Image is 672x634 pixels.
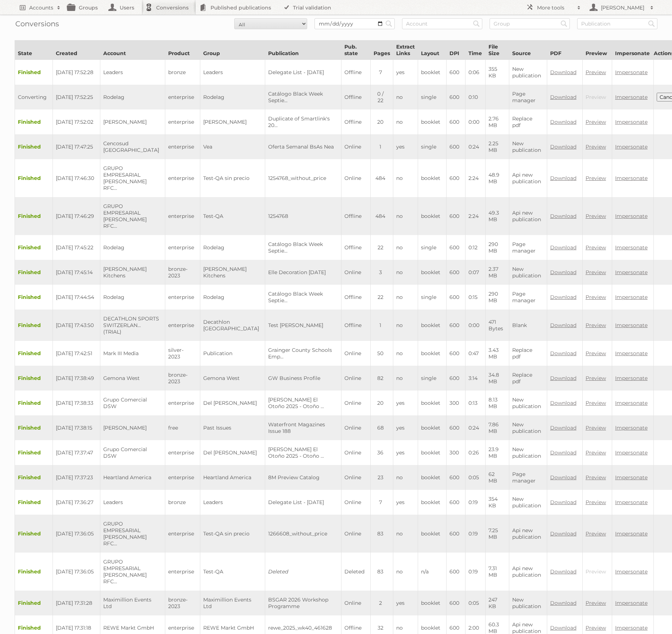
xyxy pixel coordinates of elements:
th: DPI [447,41,466,60]
td: no [393,260,418,285]
td: 600 [447,310,466,341]
td: yes [393,60,418,85]
td: Offline [341,310,371,341]
td: Offline [341,197,371,235]
td: Finished [15,197,53,235]
td: DECATHLON SPORTS SWITZERLAN... (TRIAL) [100,310,165,341]
td: enterprise [165,134,200,159]
td: 0:47 [466,341,486,366]
td: Replace pdf [509,109,547,134]
td: 48.9 MB [486,159,509,197]
input: Search [559,18,569,29]
td: Finished [15,109,53,134]
td: 600 [447,366,466,391]
td: enterprise [165,285,200,310]
td: 600 [447,109,466,134]
a: Impersonate [615,94,648,100]
td: GRUPO EMPRESARIAL [PERSON_NAME] RFC... [100,159,165,197]
td: New publication [509,60,547,85]
td: 0:26 [466,440,486,465]
a: Download [550,424,576,431]
td: single [418,235,447,260]
a: Download [550,375,576,381]
td: 0:24 [466,415,486,440]
td: [PERSON_NAME] Kitchens [200,260,265,285]
td: Test [PERSON_NAME] [265,310,341,341]
td: Finished [15,341,53,366]
td: bronze-2023 [165,366,200,391]
td: 0:06 [466,60,486,85]
td: GRUPO EMPRESARIAL [PERSON_NAME] RFC... [100,197,165,235]
h2: More tools [537,4,573,11]
td: 3.43 MB [486,341,509,366]
a: Preview [586,69,606,76]
td: Finished [15,415,53,440]
a: Preview [586,474,606,481]
a: Preview [586,400,606,406]
td: 7 [371,60,393,85]
td: Blank [509,310,547,341]
td: 3:14 [466,366,486,391]
a: Impersonate [615,568,648,575]
input: Publication [577,18,657,29]
td: Online [341,440,371,465]
a: Impersonate [615,244,648,251]
th: Pub. state [341,41,371,60]
td: no [393,235,418,260]
td: [PERSON_NAME] Kitchens [100,260,165,285]
span: [DATE] 17:46:29 [56,213,94,219]
td: enterprise [165,159,200,197]
th: Product [165,41,200,60]
a: Impersonate [615,213,648,219]
td: booklet [418,109,447,134]
th: Preview [583,41,612,60]
th: Publication [265,41,341,60]
td: Catálogo Black Week Septie... [265,235,341,260]
a: Download [550,69,576,76]
td: Delegate List - [DATE] [265,60,341,85]
a: Impersonate [615,143,648,150]
span: [DATE] 17:45:22 [56,244,93,251]
td: 600 [447,415,466,440]
td: single [418,134,447,159]
a: Impersonate [615,499,648,506]
td: 8.13 MB [486,391,509,415]
td: single [418,285,447,310]
td: [PERSON_NAME] [100,415,165,440]
td: 600 [447,134,466,159]
a: Download [550,269,576,276]
td: Replace pdf [509,341,547,366]
td: booklet [418,415,447,440]
td: 0:00 [466,310,486,341]
td: bronze-2023 [165,260,200,285]
td: Mark III Media [100,341,165,366]
a: Preview [586,625,606,631]
td: 484 [371,197,393,235]
td: Finished [15,134,53,159]
td: GW Business Profile [265,366,341,391]
td: 34.8 MB [486,366,509,391]
td: single [418,85,447,109]
td: Page manager [509,285,547,310]
a: Impersonate [615,269,648,276]
td: Api new publication [509,197,547,235]
td: Finished [15,260,53,285]
td: enterprise [165,85,200,109]
a: Impersonate [615,69,648,76]
span: [DATE] 17:52:28 [56,69,93,76]
a: Preview [586,143,606,150]
td: 49.3 MB [486,197,509,235]
th: Impersonate [612,41,654,60]
td: New publication [509,415,547,440]
input: Account [402,18,482,29]
th: Source [509,41,547,60]
a: Preview [586,213,606,219]
td: Offline [341,60,371,85]
td: Replace pdf [509,366,547,391]
span: [DATE] 17:38:15 [56,424,92,431]
td: 600 [447,235,466,260]
td: 22 [371,285,393,310]
td: Catálogo Black Week Septie... [265,85,341,109]
a: Impersonate [615,625,648,631]
td: booklet [418,440,447,465]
